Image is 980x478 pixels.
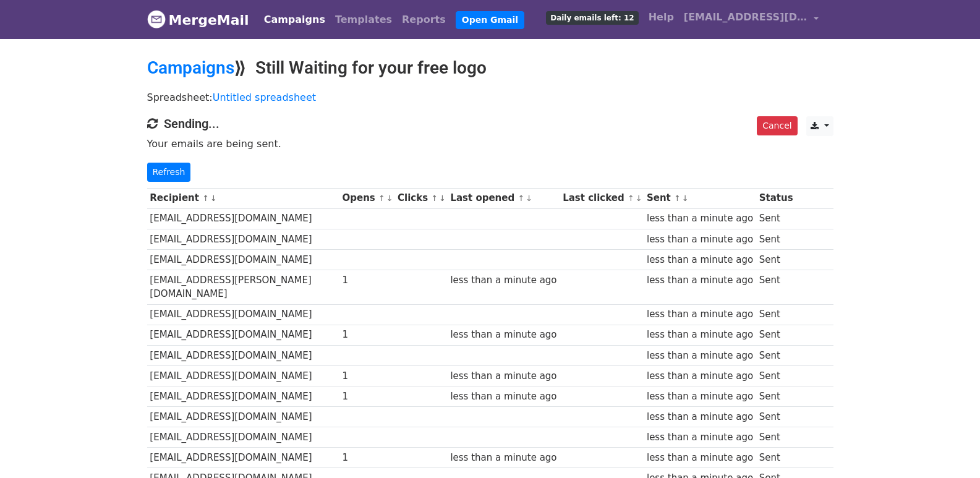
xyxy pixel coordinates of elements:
th: Last clicked [560,188,644,208]
td: [EMAIL_ADDRESS][DOMAIN_NAME] [147,229,339,249]
td: [EMAIL_ADDRESS][DOMAIN_NAME] [147,325,339,345]
td: Sent [756,427,796,448]
th: Sent [644,188,756,208]
a: ↑ [674,194,681,203]
th: Status [756,188,796,208]
td: [EMAIL_ADDRESS][PERSON_NAME][DOMAIN_NAME] [147,270,339,304]
td: Sent [756,229,796,249]
div: less than a minute ago [647,451,753,465]
a: Campaigns [259,7,330,32]
a: Help [644,5,679,30]
td: Sent [756,304,796,325]
td: [EMAIL_ADDRESS][DOMAIN_NAME] [147,448,339,468]
h2: ⟫ Still Waiting for your free logo [147,58,833,79]
td: [EMAIL_ADDRESS][DOMAIN_NAME] [147,249,339,270]
a: ↑ [628,194,634,203]
h4: Sending... [147,116,833,131]
th: Recipient [147,188,339,208]
a: ↓ [439,194,446,203]
a: Daily emails left: 12 [541,5,643,30]
td: Sent [756,208,796,229]
div: less than a minute ago [647,233,753,247]
td: [EMAIL_ADDRESS][DOMAIN_NAME] [147,427,339,448]
td: Sent [756,365,796,386]
div: 1 [342,369,391,383]
td: [EMAIL_ADDRESS][DOMAIN_NAME] [147,386,339,406]
div: less than a minute ago [647,328,753,342]
td: [EMAIL_ADDRESS][DOMAIN_NAME] [147,304,339,325]
a: ↑ [518,194,524,203]
td: Sent [756,325,796,345]
a: Refresh [147,163,191,182]
a: Cancel [757,116,797,135]
a: ↓ [386,194,393,203]
a: MergeMail [147,7,249,33]
div: less than a minute ago [647,410,753,424]
a: ↑ [378,194,385,203]
div: 1 [342,390,391,404]
div: less than a minute ago [450,273,556,288]
a: Campaigns [147,58,234,78]
td: Sent [756,386,796,406]
td: Sent [756,345,796,365]
div: less than a minute ago [450,369,556,383]
div: less than a minute ago [647,369,753,383]
div: 1 [342,273,391,288]
td: Sent [756,407,796,427]
p: Spreadsheet: [147,91,833,104]
div: less than a minute ago [450,451,556,465]
td: Sent [756,249,796,270]
div: less than a minute ago [450,390,556,404]
div: less than a minute ago [647,430,753,445]
th: Clicks [394,188,447,208]
div: less than a minute ago [647,349,753,363]
a: Reports [397,7,451,32]
a: ↓ [636,194,642,203]
p: Your emails are being sent. [147,137,833,150]
div: less than a minute ago [647,273,753,288]
div: less than a minute ago [647,211,753,226]
a: ↓ [210,194,217,203]
a: Templates [330,7,397,32]
a: [EMAIL_ADDRESS][DOMAIN_NAME] [679,5,824,34]
a: ↑ [431,194,438,203]
td: [EMAIL_ADDRESS][DOMAIN_NAME] [147,208,339,229]
img: MergeMail logo [147,10,166,28]
a: ↓ [526,194,532,203]
div: less than a minute ago [450,328,556,342]
td: Sent [756,270,796,304]
td: [EMAIL_ADDRESS][DOMAIN_NAME] [147,345,339,365]
div: 1 [342,451,391,465]
div: less than a minute ago [647,307,753,322]
span: Daily emails left: 12 [546,11,638,25]
a: ↑ [202,194,209,203]
span: [EMAIL_ADDRESS][DOMAIN_NAME] [684,10,807,25]
div: less than a minute ago [647,390,753,404]
th: Opens [339,188,395,208]
a: ↓ [682,194,689,203]
div: 1 [342,328,391,342]
a: Open Gmail [456,11,524,29]
a: Untitled spreadsheet [213,92,316,103]
th: Last opened [448,188,560,208]
div: less than a minute ago [647,253,753,267]
td: Sent [756,448,796,468]
td: [EMAIL_ADDRESS][DOMAIN_NAME] [147,365,339,386]
td: [EMAIL_ADDRESS][DOMAIN_NAME] [147,407,339,427]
